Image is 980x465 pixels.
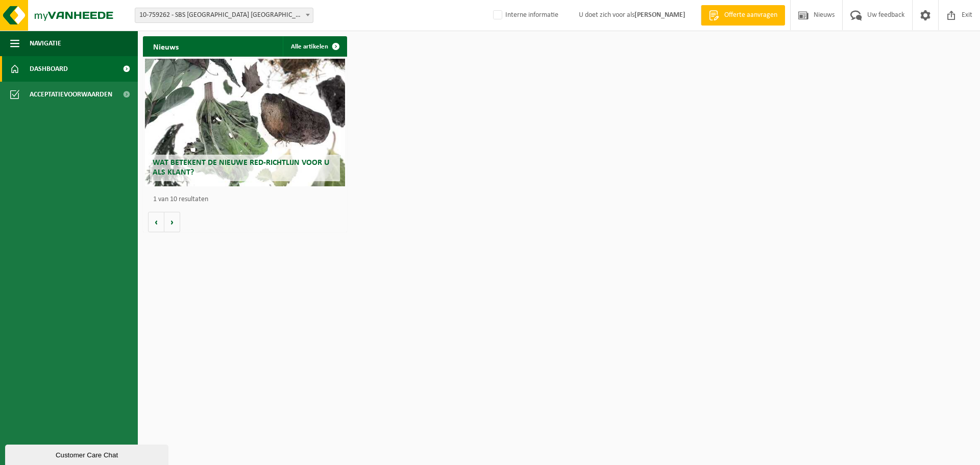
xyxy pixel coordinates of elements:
[135,8,313,22] span: 10-759262 - SBS BELGIUM NV/GERT LATE NIGHT - ANTWERPEN
[30,56,68,82] span: Dashboard
[135,8,313,23] span: 10-759262 - SBS BELGIUM NV/GERT LATE NIGHT - ANTWERPEN
[153,159,329,177] span: Wat betekent de nieuwe RED-richtlijn voor u als klant?
[722,10,780,20] span: Offerte aanvragen
[148,212,164,232] button: Vorige
[491,8,558,23] label: Interne informatie
[145,59,345,186] a: Wat betekent de nieuwe RED-richtlijn voor u als klant?
[5,443,170,465] iframe: chat widget
[164,212,180,232] button: Volgende
[30,82,112,107] span: Acceptatievoorwaarden
[153,196,342,203] p: 1 van 10 resultaten
[634,11,685,19] strong: [PERSON_NAME]
[701,5,785,26] a: Offerte aanvragen
[143,36,189,56] h2: Nieuws
[30,31,61,56] span: Navigatie
[283,36,346,57] a: Alle artikelen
